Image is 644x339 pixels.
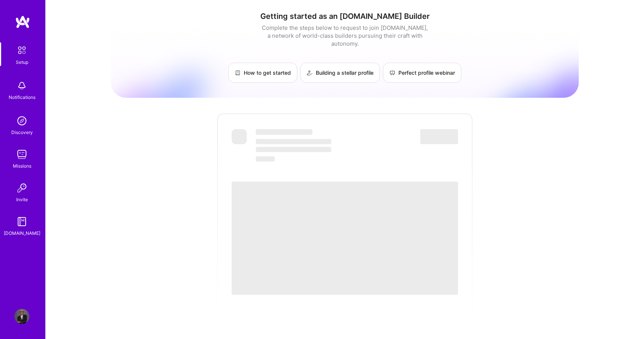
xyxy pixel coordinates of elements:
[4,229,40,237] div: [DOMAIN_NAME]
[14,113,29,128] img: discovery
[383,63,461,83] a: Perfect profile webinar
[14,42,30,58] img: setup
[14,147,29,162] img: teamwork
[232,129,247,144] span: ‌
[14,78,29,93] img: bell
[256,156,275,162] span: ‌
[307,70,313,76] img: Building a stellar profile
[235,70,241,76] img: How to get started
[15,15,30,29] img: logo
[300,63,380,83] a: Building a stellar profile
[256,129,312,135] span: ‌
[16,196,28,203] div: Invite
[256,147,331,152] span: ‌
[256,139,331,144] span: ‌
[228,63,297,83] a: How to get started
[389,70,395,76] img: Perfect profile webinar
[12,309,31,324] a: User Avatar
[9,93,35,101] div: Notifications
[14,180,29,196] img: Invite
[14,214,29,229] img: guide book
[13,162,31,170] div: Missions
[232,182,458,295] span: ‌
[11,128,33,136] div: Discovery
[14,309,29,324] img: User Avatar
[420,129,458,144] span: ‌
[111,12,579,21] h1: Getting started as an [DOMAIN_NAME] Builder
[16,58,28,66] div: Setup
[260,24,430,48] div: Complete the steps below to request to join [DOMAIN_NAME], a network of world-class builders purs...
